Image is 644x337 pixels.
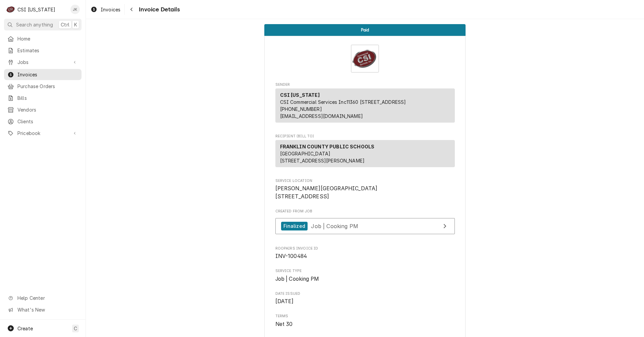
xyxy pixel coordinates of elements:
[275,185,455,200] span: Service Location
[275,314,455,319] span: Terms
[17,130,68,137] span: Pricebook
[4,81,82,92] a: Purchase Orders
[275,82,455,126] div: Invoice Sender
[4,33,82,44] a: Home
[74,325,77,332] span: C
[275,134,455,139] span: Recipient (Bill To)
[275,297,455,306] span: Date Issued
[6,5,15,14] div: C
[281,222,308,231] div: Finalized
[17,118,78,125] span: Clients
[275,320,455,328] span: Terms
[275,298,294,305] span: [DATE]
[275,82,455,87] span: Sender
[275,178,455,184] span: Service Location
[74,21,77,28] span: K
[275,314,455,328] div: Terms
[4,19,82,30] button: Search anythingCtrlK
[280,106,322,112] a: [PHONE_NUMBER]
[280,99,406,105] span: CSI Commercial Services Inc11360 [STREET_ADDRESS]
[275,88,455,125] div: Sender
[275,209,455,214] span: Created From Job
[275,178,455,201] div: Service Location
[4,69,82,80] a: Invoices
[70,5,80,14] div: JK
[275,291,455,296] span: Date Issued
[275,275,455,283] span: Service Type
[275,268,455,283] div: Service Type
[275,140,455,167] div: Recipient (Bill To)
[17,71,78,78] span: Invoices
[275,253,307,259] span: INV-100484
[17,83,78,90] span: Purchase Orders
[101,6,120,13] span: Invoices
[361,28,369,32] span: Paid
[17,94,78,102] span: Bills
[4,128,82,139] a: Go to Pricebook
[17,35,78,42] span: Home
[88,4,123,15] a: Invoices
[264,24,466,36] div: Status
[17,106,78,113] span: Vendors
[275,88,455,123] div: Sender
[311,222,358,229] span: Job | Cooking PM
[280,92,320,98] strong: CSI [US_STATE]
[4,57,82,68] a: Go to Jobs
[4,92,82,104] a: Bills
[275,140,455,170] div: Recipient (Bill To)
[280,144,375,149] strong: FRANKLIN COUNTY PUBLIC SCHOOLS
[17,6,55,13] div: CSI [US_STATE]
[17,326,33,331] span: Create
[275,252,455,260] span: Roopairs Invoice ID
[275,185,378,200] span: [PERSON_NAME][GEOGRAPHIC_DATA] [STREET_ADDRESS]
[4,45,82,56] a: Estimates
[126,4,137,15] button: Navigate back
[351,45,379,73] img: Logo
[4,292,82,304] a: Go to Help Center
[275,209,455,238] div: Created From Job
[61,21,69,28] span: Ctrl
[275,321,293,327] span: Net 30
[70,5,80,14] div: Jeff Kuehl's Avatar
[17,306,77,313] span: What's New
[17,59,68,66] span: Jobs
[280,113,363,119] a: [EMAIL_ADDRESS][DOMAIN_NAME]
[4,304,82,315] a: Go to What's New
[275,218,455,234] a: View Job
[275,291,455,306] div: Date Issued
[4,116,82,127] a: Clients
[275,268,455,274] span: Service Type
[17,294,77,301] span: Help Center
[280,151,365,163] span: [GEOGRAPHIC_DATA] [STREET_ADDRESS][PERSON_NAME]
[6,5,15,14] div: CSI Kentucky's Avatar
[17,47,78,54] span: Estimates
[16,21,53,28] span: Search anything
[137,5,179,14] span: Invoice Details
[275,134,455,170] div: Invoice Recipient
[4,104,82,115] a: Vendors
[275,246,455,251] span: Roopairs Invoice ID
[275,246,455,260] div: Roopairs Invoice ID
[275,276,319,282] span: Job | Cooking PM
